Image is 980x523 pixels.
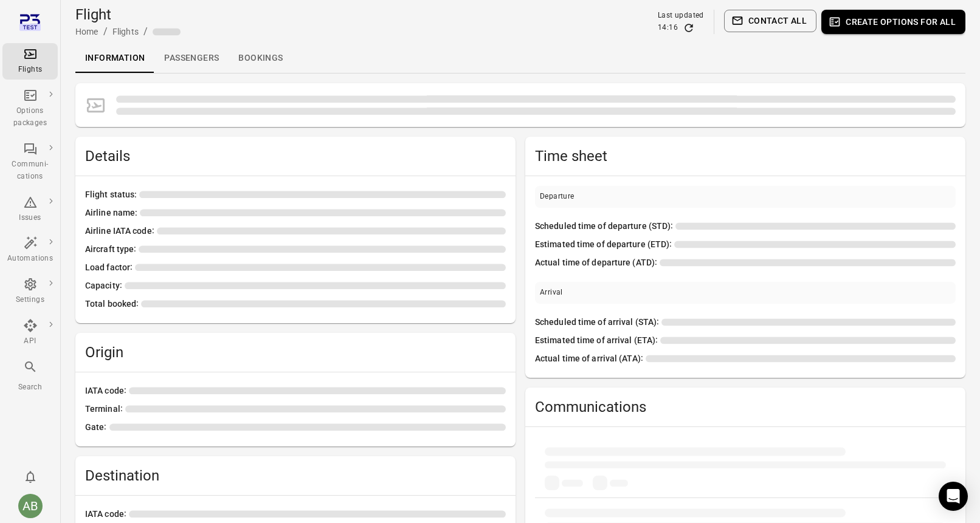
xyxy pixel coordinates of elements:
[85,188,139,202] span: Flight status
[75,44,154,73] a: Information
[75,5,181,24] h1: Flight
[7,105,53,129] div: Options packages
[7,381,53,394] div: Search
[229,44,292,73] a: Bookings
[658,22,678,34] div: 14:16
[85,421,109,434] span: Gate
[724,10,816,32] button: Contact all
[75,27,98,36] a: Home
[75,24,181,39] nav: Breadcrumbs
[535,352,646,366] span: Actual time of arrival (ATA)
[18,494,43,518] div: AB
[85,385,129,398] span: IATA code
[85,343,506,362] h2: Origin
[112,27,139,36] a: Flights
[2,315,58,351] a: API
[821,10,965,34] button: Create options for all
[7,335,53,347] div: API
[85,279,125,293] span: Capacity
[85,225,157,238] span: Airline IATA code
[535,397,956,417] h2: Communications
[535,146,956,166] h2: Time sheet
[85,261,135,275] span: Load factor
[2,273,58,310] a: Settings
[7,159,53,183] div: Communi-cations
[103,24,108,39] li: /
[2,43,58,80] a: Flights
[154,44,229,73] a: Passengers
[7,64,53,76] div: Flights
[75,44,965,73] div: Local navigation
[85,207,140,220] span: Airline name
[2,191,58,228] a: Issues
[143,24,148,39] li: /
[7,212,53,224] div: Issues
[683,22,695,34] button: Refresh data
[540,287,563,299] div: Arrival
[18,465,43,489] button: Notifications
[535,220,675,233] span: Scheduled time of departure (STD)
[7,253,53,265] div: Automations
[2,232,58,268] a: Automations
[85,243,139,256] span: Aircraft type
[85,403,125,416] span: Terminal
[85,298,141,311] span: Total booked
[535,238,674,251] span: Estimated time of departure (ETD)
[535,316,661,329] span: Scheduled time of arrival (STA)
[535,334,660,347] span: Estimated time of arrival (ETA)
[2,138,58,186] a: Communi-cations
[939,482,968,511] div: Open Intercom Messenger
[85,508,129,521] span: IATA code
[85,466,506,485] h2: Destination
[2,356,58,397] button: Search
[535,256,660,270] span: Actual time of departure (ATD)
[540,191,575,203] div: Departure
[658,10,704,22] div: Last updated
[7,294,53,306] div: Settings
[2,84,58,133] a: Options packages
[85,146,506,166] h2: Details
[13,489,47,523] button: Aslaug Bjarnadottir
